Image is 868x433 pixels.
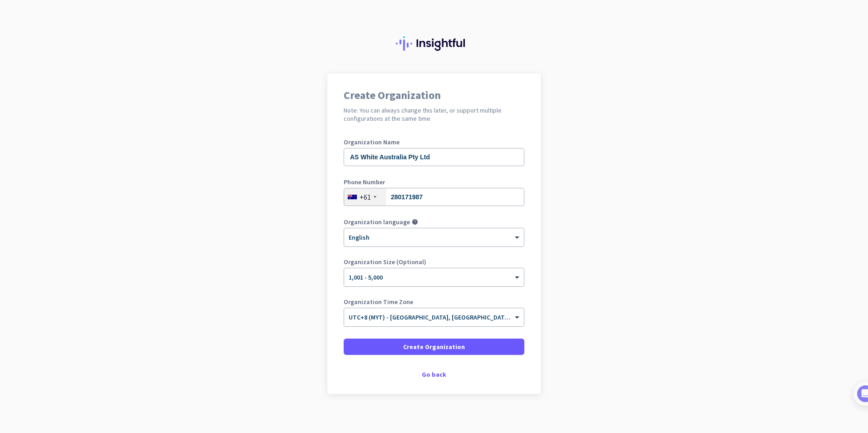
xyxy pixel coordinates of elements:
label: Organization Name [344,139,524,145]
div: +61 [360,192,371,202]
button: Create Organization [344,339,524,355]
h2: Note: You can always change this later, or support multiple configurations at the same time [344,106,524,123]
label: Organization language [344,219,410,225]
img: Insightful [396,36,472,51]
label: Organization Size (Optional) [344,259,524,265]
span: Create Organization [403,342,465,351]
div: Go back [344,371,524,378]
input: What is the name of your organization? [344,148,524,166]
h1: Create Organization [344,90,524,101]
label: Organization Time Zone [344,299,524,305]
input: 2 1234 5678 [344,188,524,206]
i: help [412,219,418,225]
label: Phone Number [344,179,524,185]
